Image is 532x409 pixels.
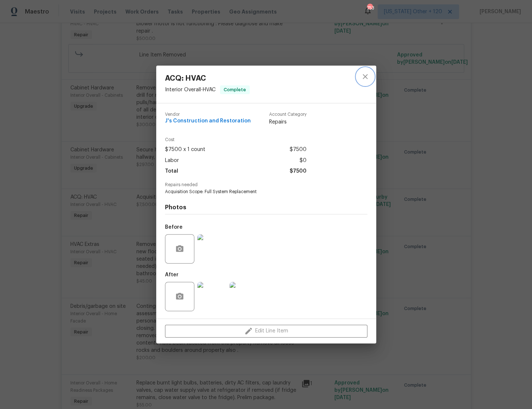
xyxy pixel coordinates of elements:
[221,86,249,93] span: Complete
[165,155,179,166] span: Labor
[356,68,374,85] button: close
[165,74,250,82] span: ACQ: HVAC
[165,118,251,124] span: J's Construction and Restoration
[367,4,372,12] div: 753
[165,137,307,142] span: Cost
[165,87,216,92] span: Interior Overall - HVAC
[165,183,367,187] span: Repairs needed
[165,204,367,211] h4: Photos
[165,166,178,177] span: Total
[165,225,183,230] h5: Before
[269,112,307,117] span: Account Category
[290,166,307,177] span: $7500
[165,272,179,277] h5: After
[165,112,251,117] span: Vendor
[300,155,307,166] span: $0
[269,118,307,126] span: Repairs
[290,144,307,155] span: $7500
[165,189,347,195] span: Acquisition Scope: Full System Replacement
[165,144,205,155] span: $7500 x 1 count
